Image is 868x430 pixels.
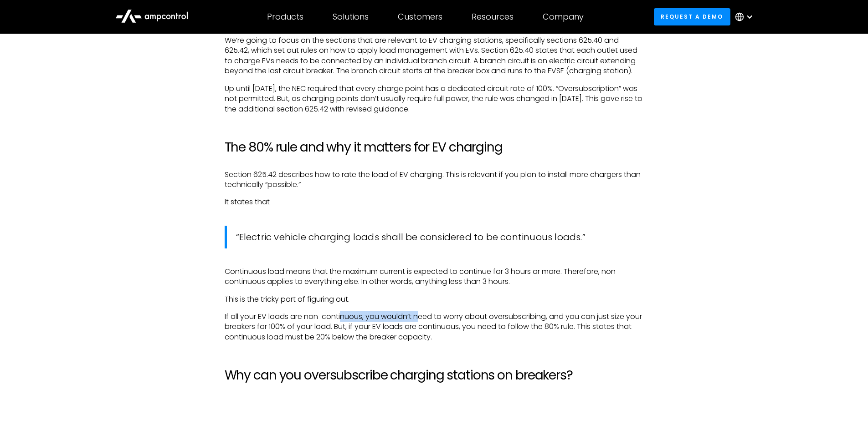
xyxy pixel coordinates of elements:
h2: The 80% rule and why it matters for EV charging [225,140,644,155]
div: Solutions [333,12,369,22]
p: It states that [225,197,644,207]
blockquote: “Electric vehicle charging loads shall be considered to be continuous loads.” [225,226,644,248]
div: Customers [398,12,442,22]
a: Request a demo [654,8,730,25]
div: Resources [472,12,514,22]
p: ‍ [225,398,644,408]
p: Up until [DATE], the NEC required that every charge point has a dedicated circuit rate of 100%. “... [225,84,644,114]
p: This is the tricky part of figuring out. [225,294,644,304]
div: Products [267,12,303,22]
p: Section 625.42 describes how to rate the load of EV charging. This is relevant if you plan to ins... [225,170,644,190]
h2: Why can you oversubscribe charging stations on breakers? [225,368,644,383]
div: Company [543,12,584,22]
p: Continuous load means that the maximum current is expected to continue for 3 hours or more. There... [225,267,644,287]
p: If all your EV loads are non-continuous, you wouldn’t need to worry about oversubscribing, and yo... [225,312,644,342]
p: We’re going to focus on the sections that are relevant to EV charging stations, specifically sect... [225,35,644,76]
